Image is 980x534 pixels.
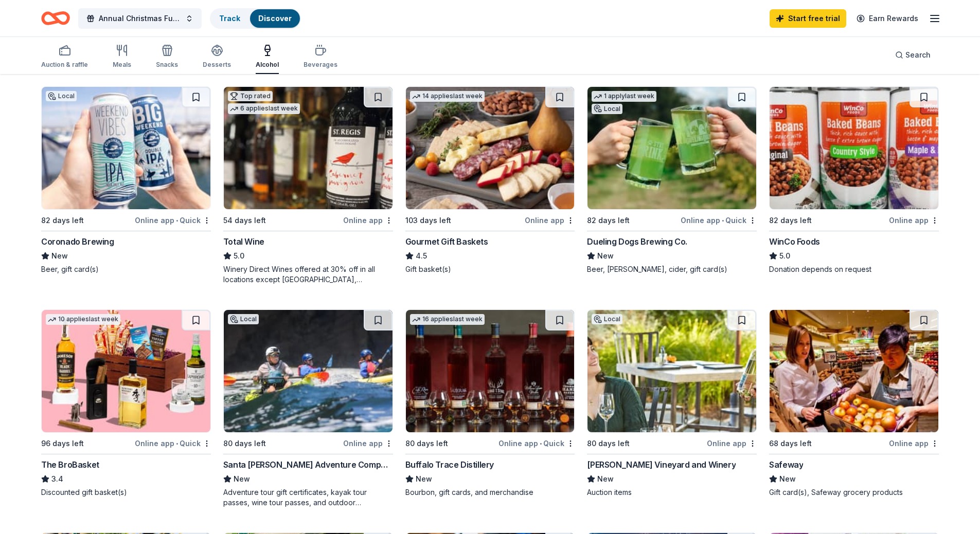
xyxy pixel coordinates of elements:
[587,437,630,450] div: 80 days left
[405,487,575,498] div: Bourbon, gift cards, and merchandise
[889,437,939,450] div: Online app
[498,437,575,450] div: Online app Quick
[258,14,292,23] a: Discover
[203,61,231,69] div: Desserts
[41,235,114,248] div: Coronado Brewing
[219,14,240,23] a: Track
[223,487,393,508] div: Adventure tour gift certificates, kayak tour passes, wine tour passes, and outdoor experience vou...
[905,49,931,61] span: Search
[51,250,68,262] span: New
[304,61,337,69] div: Beverages
[850,9,924,28] a: Earn Rewards
[410,91,485,102] div: 14 applies last week
[223,437,266,450] div: 80 days left
[223,235,264,248] div: Total Wine
[587,87,756,209] img: Image for Dueling Dogs Brewing Co.
[525,214,575,227] div: Online app
[304,40,337,74] button: Beverages
[223,309,393,508] a: Image for Santa Barbara Adventure CompanyLocal80 days leftOnline appSanta [PERSON_NAME] Adventure...
[113,40,131,74] button: Meals
[234,250,244,262] span: 5.0
[135,214,211,227] div: Online app Quick
[587,458,736,471] div: [PERSON_NAME] Vineyard and Winery
[135,437,211,450] div: Online app Quick
[41,264,211,274] div: Beer, gift card(s)
[769,309,939,498] a: Image for Safeway68 days leftOnline appSafewayNewGift card(s), Safeway grocery products
[416,473,432,485] span: New
[228,314,259,324] div: Local
[587,235,687,248] div: Dueling Dogs Brewing Co.
[587,214,630,227] div: 82 days left
[770,9,846,28] a: Start free trial
[223,214,266,227] div: 54 days left
[256,40,279,74] button: Alcohol
[228,103,300,114] div: 6 applies last week
[41,6,70,30] a: Home
[681,214,757,227] div: Online app Quick
[156,61,178,69] div: Snacks
[587,487,757,498] div: Auction items
[410,314,485,325] div: 16 applies last week
[406,310,575,432] img: Image for Buffalo Trace Distillery
[223,458,393,471] div: Santa [PERSON_NAME] Adventure Company
[223,86,393,285] a: Image for Total WineTop rated6 applieslast week54 days leftOnline appTotal Wine5.0Winery Direct W...
[42,310,210,432] img: Image for The BroBasket
[256,61,279,69] div: Alcohol
[156,40,178,74] button: Snacks
[41,487,211,498] div: Discounted gift basket(s)
[405,264,575,274] div: Gift basket(s)
[592,91,656,102] div: 1 apply last week
[587,310,756,432] img: Image for Honig Vineyard and Winery
[210,8,301,29] button: TrackDiscover
[769,487,939,498] div: Gift card(s), Safeway grocery products
[406,87,575,209] img: Image for Gourmet Gift Baskets
[176,216,178,225] span: •
[234,473,250,485] span: New
[224,310,393,432] img: Image for Santa Barbara Adventure Company
[889,214,939,227] div: Online app
[99,12,181,25] span: Annual Christmas Fundraiser
[416,250,427,262] span: 4.5
[769,235,820,248] div: WinCo Foods
[41,309,211,498] a: Image for The BroBasket10 applieslast week96 days leftOnline app•QuickThe BroBasket3.4Discounted ...
[769,214,812,227] div: 82 days left
[405,437,448,450] div: 80 days left
[592,104,622,114] div: Local
[597,473,614,485] span: New
[887,45,939,65] button: Search
[405,309,575,498] a: Image for Buffalo Trace Distillery16 applieslast week80 days leftOnline app•QuickBuffalo Trace Di...
[41,61,88,69] div: Auction & raffle
[343,214,393,227] div: Online app
[223,264,393,285] div: Winery Direct Wines offered at 30% off in all locations except [GEOGRAPHIC_DATA], [GEOGRAPHIC_DAT...
[224,87,393,209] img: Image for Total Wine
[405,214,451,227] div: 103 days left
[770,87,938,209] img: Image for WinCo Foods
[587,309,757,498] a: Image for Honig Vineyard and WineryLocal80 days leftOnline app[PERSON_NAME] Vineyard and WineryNe...
[41,86,211,274] a: Image for Coronado BrewingLocal82 days leftOnline app•QuickCoronado BrewingNewBeer, gift card(s)
[779,473,796,485] span: New
[405,458,494,471] div: Buffalo Trace Distillery
[769,458,803,471] div: Safeway
[203,40,231,74] button: Desserts
[769,437,812,450] div: 68 days left
[405,86,575,274] a: Image for Gourmet Gift Baskets14 applieslast week103 days leftOnline appGourmet Gift Baskets4.5Gi...
[46,314,120,325] div: 10 applies last week
[228,91,273,101] div: Top rated
[592,314,622,324] div: Local
[41,214,84,227] div: 82 days left
[41,437,84,450] div: 96 days left
[42,87,210,209] img: Image for Coronado Brewing
[113,61,131,69] div: Meals
[540,439,542,448] span: •
[41,458,99,471] div: The BroBasket
[770,310,938,432] img: Image for Safeway
[343,437,393,450] div: Online app
[779,250,790,262] span: 5.0
[722,216,724,225] span: •
[78,8,202,29] button: Annual Christmas Fundraiser
[707,437,757,450] div: Online app
[597,250,614,262] span: New
[587,86,757,274] a: Image for Dueling Dogs Brewing Co.1 applylast weekLocal82 days leftOnline app•QuickDueling Dogs B...
[769,264,939,274] div: Donation depends on request
[46,91,77,101] div: Local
